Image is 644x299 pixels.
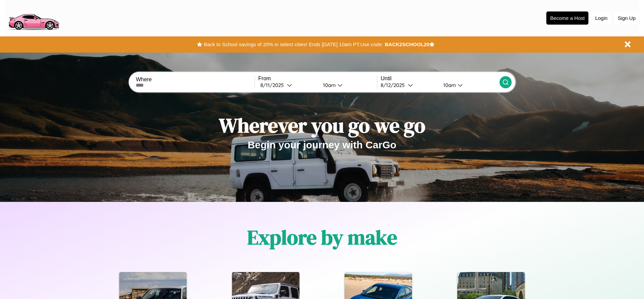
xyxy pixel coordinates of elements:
label: Where [136,77,254,83]
div: 8 / 12 / 2025 [381,82,408,88]
button: Login [592,12,611,24]
h1: Explore by make [247,223,397,251]
button: 8/11/2025 [258,82,318,89]
button: 10am [438,82,499,89]
div: 8 / 11 / 2025 [260,82,287,88]
label: Until [381,76,499,82]
img: logo [5,3,62,32]
button: Back to School savings of 20% in select cities! Ends [DATE] 10am PT.Use code: [202,40,385,49]
button: Become a Host [546,11,588,25]
label: From [258,76,377,82]
button: 10am [318,82,377,89]
button: Sign Up [614,12,639,24]
div: 10am [320,82,337,88]
b: BACK2SCHOOL20 [385,41,429,47]
div: 10am [440,82,458,88]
